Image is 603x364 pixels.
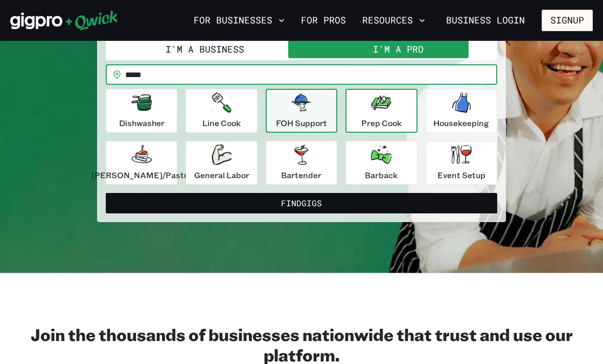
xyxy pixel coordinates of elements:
[437,10,534,31] a: Business Login
[202,117,241,129] p: Line Cook
[106,89,177,133] button: Dishwasher
[106,141,177,185] button: [PERSON_NAME]/Pastry
[91,169,192,181] p: [PERSON_NAME]/Pastry
[301,40,495,58] button: I'm a Pro
[297,12,350,29] a: For Pros
[345,89,417,133] button: Prep Cook
[361,117,402,129] p: Prep Cook
[106,193,497,213] button: FindGigs
[185,89,257,133] button: Line Cook
[108,40,301,58] button: I'm a Business
[190,12,289,29] button: For Businesses
[185,141,257,185] button: General Labor
[266,141,337,185] button: Bartender
[542,10,593,31] button: Signup
[433,117,489,129] p: Housekeeping
[358,12,429,29] button: Resources
[365,169,398,181] p: Barback
[194,169,249,181] p: General Labor
[276,117,327,129] p: FOH Support
[266,89,337,133] button: FOH Support
[119,117,165,129] p: Dishwasher
[426,141,497,185] button: Event Setup
[437,169,485,181] p: Event Setup
[345,141,417,185] button: Barback
[281,169,321,181] p: Bartender
[426,89,497,133] button: Housekeeping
